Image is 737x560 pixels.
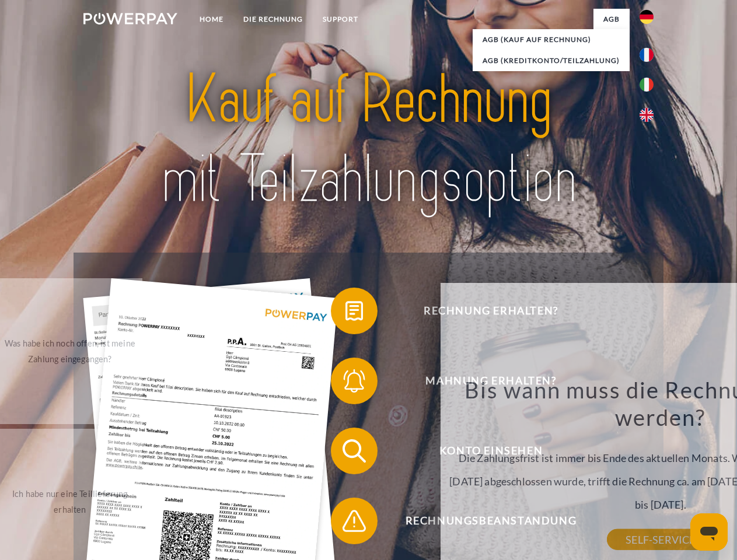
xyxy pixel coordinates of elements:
[593,9,630,30] a: agb
[340,506,369,535] img: qb_warning.svg
[111,56,626,223] img: title-powerpay_de.svg
[340,436,369,466] img: qb_search.svg
[640,10,654,24] img: de
[233,9,313,30] a: DIE RECHNUNG
[292,335,424,367] div: [PERSON_NAME] wurde retourniert
[83,13,177,24] img: logo-powerpay-white.svg
[141,335,273,367] div: Ich habe die Rechnung bereits bezahlt
[4,486,135,517] div: Ich habe nur eine Teillieferung erhalten
[331,428,634,474] button: Konto einsehen
[640,78,654,92] img: it
[607,529,714,550] a: SELF-SERVICE
[690,513,728,551] iframe: Schaltfläche zum Öffnen des Messaging-Fensters
[473,29,630,50] a: AGB (Kauf auf Rechnung)
[190,9,233,30] a: Home
[313,9,368,30] a: SUPPORT
[473,50,630,71] a: AGB (Kreditkonto/Teilzahlung)
[331,498,634,544] button: Rechnungsbeanstandung
[640,108,654,122] img: en
[640,48,654,62] img: fr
